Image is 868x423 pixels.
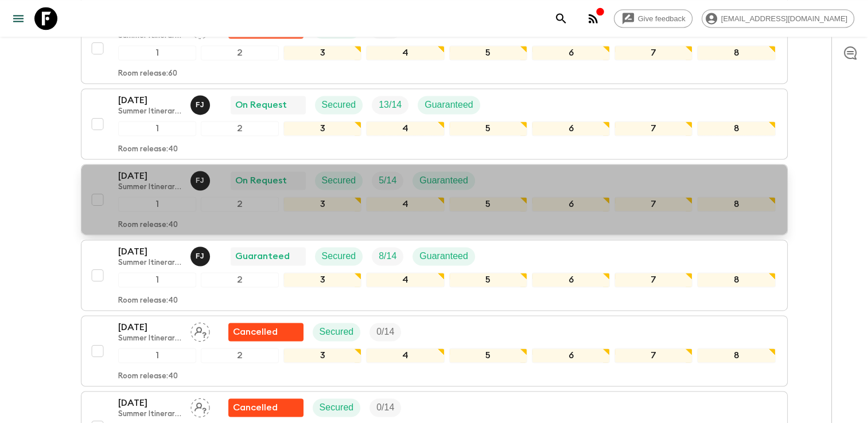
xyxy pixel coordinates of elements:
[697,45,775,60] div: 8
[118,410,181,419] p: Summer Itinerary 2025 ([DATE]-[DATE])
[449,45,527,60] div: 5
[449,197,527,211] div: 5
[118,69,177,79] p: Room release: 60
[118,93,181,107] p: [DATE]
[614,197,692,211] div: 7
[379,174,396,187] p: 5 / 14
[379,98,402,112] p: 13 / 14
[233,325,278,339] p: Cancelled
[366,197,444,211] div: 4
[322,249,356,263] p: Secured
[315,171,363,190] div: Secured
[190,99,212,108] span: Fadi Jaber
[532,45,610,60] div: 6
[449,272,527,287] div: 5
[118,145,178,154] p: Room release: 40
[190,174,212,183] span: Fadi Jaber
[419,174,468,187] p: Guaranteed
[532,121,610,136] div: 6
[235,98,287,112] p: On Request
[715,14,854,23] span: [EMAIL_ADDRESS][DOMAIN_NAME]
[118,245,181,258] p: [DATE]
[697,348,775,363] div: 8
[369,398,401,417] div: Trip Fill
[118,320,181,334] p: [DATE]
[190,171,212,190] button: FJ
[614,45,692,60] div: 7
[118,197,196,211] div: 1
[532,348,610,363] div: 6
[81,315,788,386] button: [DATE]Summer Itinerary 2025 ([DATE]-[DATE])Assign pack leaderFlash Pack cancellationSecuredTrip F...
[315,247,363,265] div: Secured
[228,398,303,417] div: Flash Pack cancellation
[366,45,444,60] div: 4
[196,100,204,109] p: F J
[81,240,788,311] button: [DATE]Summer Itinerary 2025 ([DATE]-[DATE])Fadi JaberGuaranteedSecuredTrip FillGuaranteed12345678...
[320,401,354,414] p: Secured
[283,272,361,287] div: 3
[550,7,573,30] button: search adventures
[449,348,527,363] div: 5
[118,372,178,381] p: Room release: 40
[190,246,212,266] button: FJ
[532,197,610,211] div: 6
[313,398,361,417] div: Secured
[118,272,196,287] div: 1
[118,183,181,192] p: Summer Itinerary 2025 ([DATE]-[DATE])
[697,121,775,136] div: 8
[283,45,361,60] div: 3
[320,325,354,339] p: Secured
[201,197,279,211] div: 2
[366,348,444,363] div: 4
[233,401,278,414] p: Cancelled
[425,98,473,112] p: Guaranteed
[190,401,210,410] span: Assign pack leader
[369,323,401,341] div: Trip Fill
[366,272,444,287] div: 4
[449,121,527,136] div: 5
[118,334,181,343] p: Summer Itinerary 2025 ([DATE]-[DATE])
[322,174,356,187] p: Secured
[372,171,403,190] div: Trip Fill
[283,121,361,136] div: 3
[118,348,196,363] div: 1
[196,176,204,185] p: F J
[81,164,788,235] button: [DATE]Summer Itinerary 2025 ([DATE]-[DATE])Fadi JaberOn RequestSecuredTrip FillGuaranteed12345678...
[201,121,279,136] div: 2
[228,323,303,341] div: Flash Pack cancellation
[322,98,356,112] p: Secured
[118,296,178,305] p: Room release: 40
[118,45,196,60] div: 1
[7,7,30,30] button: menu
[283,197,361,211] div: 3
[235,174,287,187] p: On Request
[614,272,692,287] div: 7
[118,121,196,136] div: 1
[315,96,363,114] div: Secured
[532,272,610,287] div: 6
[379,249,396,263] p: 8 / 14
[196,252,204,261] p: F J
[118,107,181,116] p: Summer Itinerary 2025 ([DATE]-[DATE])
[118,396,181,410] p: [DATE]
[118,169,181,183] p: [DATE]
[81,88,788,159] button: [DATE]Summer Itinerary 2025 ([DATE]-[DATE])Fadi JaberOn RequestSecuredTrip FillGuaranteed12345678...
[614,348,692,363] div: 7
[201,272,279,287] div: 2
[702,9,854,28] div: [EMAIL_ADDRESS][DOMAIN_NAME]
[376,325,394,339] p: 0 / 14
[419,249,468,263] p: Guaranteed
[632,14,692,23] span: Give feedback
[81,13,788,84] button: [DATE]Summer Itinerary 2025 ([DATE]-[DATE])Assign pack leaderFlash Pack cancellationSecuredTrip F...
[235,249,290,263] p: Guaranteed
[190,326,210,335] span: Assign pack leader
[372,247,403,265] div: Trip Fill
[376,401,394,414] p: 0 / 14
[614,9,692,28] a: Give feedback
[118,258,181,268] p: Summer Itinerary 2025 ([DATE]-[DATE])
[201,45,279,60] div: 2
[201,348,279,363] div: 2
[366,121,444,136] div: 4
[614,121,692,136] div: 7
[190,95,212,115] button: FJ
